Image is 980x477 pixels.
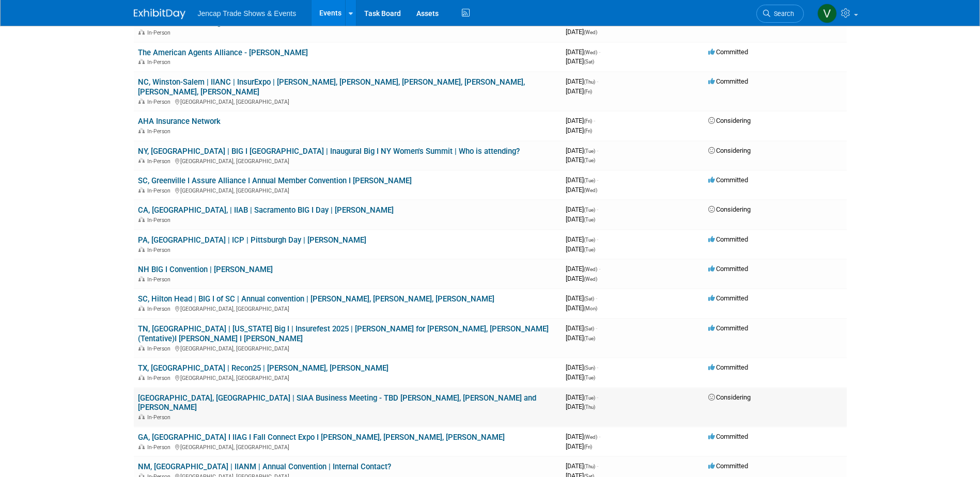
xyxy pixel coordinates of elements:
span: - [597,235,598,243]
span: (Wed) [584,50,597,55]
span: [DATE] [566,294,597,302]
span: Considering [708,147,751,154]
div: [GEOGRAPHIC_DATA], [GEOGRAPHIC_DATA] [138,97,557,105]
span: [DATE] [566,442,592,450]
span: - [597,363,598,371]
span: Considering [708,117,751,124]
span: - [597,176,598,184]
span: - [597,77,598,85]
span: In-Person [147,276,174,283]
span: (Fri) [584,128,592,134]
span: (Wed) [584,266,597,272]
span: In-Person [147,306,174,312]
span: [DATE] [566,373,595,381]
span: (Tue) [584,217,595,222]
span: (Wed) [584,434,597,440]
span: (Sat) [584,326,594,331]
span: [DATE] [566,393,598,401]
span: [DATE] [566,403,595,410]
span: [DATE] [566,363,598,371]
span: [DATE] [566,462,598,470]
span: (Mon) [584,306,597,311]
span: (Fri) [584,89,592,94]
span: - [596,294,597,302]
img: In-Person Event [138,128,145,133]
a: NH BIG I Convention | [PERSON_NAME] [138,265,273,274]
div: [GEOGRAPHIC_DATA], [GEOGRAPHIC_DATA] [138,442,557,451]
a: Search [756,5,804,23]
span: [DATE] [566,215,595,223]
img: In-Person Event [138,247,145,252]
img: In-Person Event [138,345,145,351]
span: [DATE] [566,433,600,440]
span: - [596,324,597,332]
span: [DATE] [566,205,598,213]
span: (Thu) [584,404,595,410]
img: In-Person Event [138,414,145,419]
a: [GEOGRAPHIC_DATA], [GEOGRAPHIC_DATA] | SIAA Business Meeting - TBD [PERSON_NAME], [PERSON_NAME] a... [138,393,536,412]
span: (Thu) [584,79,595,85]
img: In-Person Event [138,375,145,380]
span: [DATE] [566,186,597,194]
img: In-Person Event [138,217,145,222]
span: (Tue) [584,178,595,183]
span: [DATE] [566,156,595,164]
span: [DATE] [566,235,598,243]
span: Committed [708,235,748,243]
a: CA, [GEOGRAPHIC_DATA], | IIAB | Sacramento BIG I Day | [PERSON_NAME] [138,205,394,215]
span: - [599,433,600,440]
span: In-Person [147,158,174,165]
span: In-Person [147,414,174,421]
span: [DATE] [566,48,600,56]
span: [DATE] [566,87,592,95]
img: ExhibitDay [134,9,185,19]
div: [GEOGRAPHIC_DATA], [GEOGRAPHIC_DATA] [138,304,557,312]
span: [DATE] [566,117,595,124]
img: In-Person Event [138,306,145,311]
span: In-Person [147,217,174,224]
span: In-Person [147,187,174,194]
span: Committed [708,294,748,302]
span: [DATE] [566,304,597,312]
span: [DATE] [566,57,594,65]
span: (Wed) [584,187,597,193]
a: NY, [GEOGRAPHIC_DATA] | BIG I [GEOGRAPHIC_DATA] | Inaugural Big I NY Women's Summit | Who is atte... [138,147,520,156]
span: Considering [708,205,751,213]
span: In-Person [147,99,174,105]
span: - [594,117,595,124]
span: [DATE] [566,28,597,36]
span: (Tue) [584,237,595,243]
a: SC, Hilton Head | BIG I of SC | Annual convention | [PERSON_NAME], [PERSON_NAME], [PERSON_NAME] [138,294,494,304]
span: (Tue) [584,336,595,341]
span: In-Person [147,444,174,451]
span: - [597,462,598,470]
div: [GEOGRAPHIC_DATA], [GEOGRAPHIC_DATA] [138,373,557,381]
span: - [597,393,598,401]
span: Considering [708,393,751,401]
span: (Thu) [584,464,595,469]
span: (Wed) [584,276,597,282]
span: [DATE] [566,147,598,154]
div: [GEOGRAPHIC_DATA], [GEOGRAPHIC_DATA] [138,344,557,352]
span: (Sat) [584,59,594,65]
img: In-Person Event [138,29,145,35]
div: [GEOGRAPHIC_DATA], [GEOGRAPHIC_DATA] [138,156,557,165]
span: Jencap Trade Shows & Events [198,9,297,18]
span: Committed [708,433,748,440]
a: SC, Greenville I Assure Alliance I Annual Member Convention I [PERSON_NAME] [138,176,412,185]
span: [DATE] [566,265,600,273]
a: NC, Winston-Salem | IIANC | InsurExpo | [PERSON_NAME], [PERSON_NAME], [PERSON_NAME], [PERSON_NAME... [138,77,525,97]
span: [DATE] [566,324,597,332]
span: Committed [708,265,748,273]
span: In-Person [147,345,174,352]
span: In-Person [147,375,174,381]
img: In-Person Event [138,444,145,449]
span: [DATE] [566,77,598,85]
span: (Fri) [584,444,592,450]
span: (Tue) [584,395,595,401]
a: The American Agents Alliance - [PERSON_NAME] [138,48,308,57]
span: (Tue) [584,148,595,154]
span: [DATE] [566,334,595,342]
span: - [597,205,598,213]
span: (Tue) [584,207,595,213]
